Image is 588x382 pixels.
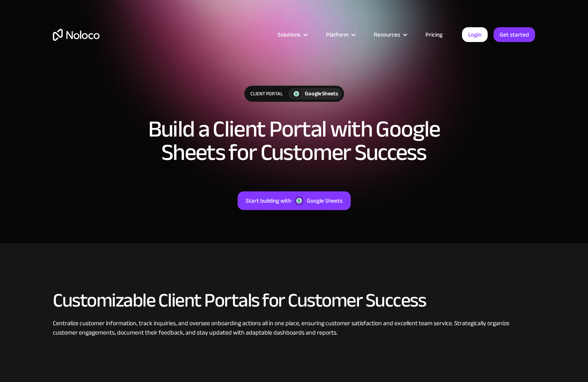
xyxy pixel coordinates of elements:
[374,30,400,40] div: Resources
[493,27,535,42] a: Get started
[278,30,301,40] div: Solutions
[305,89,338,98] div: Google Sheets
[53,29,100,41] a: home
[53,319,535,337] div: Centralize customer information, track inquiries, and oversee onboarding actions all in one place...
[119,117,469,164] h1: Build a Client Portal with Google Sheets for Customer Success
[245,86,289,102] div: Client Portal
[307,196,343,206] div: Google Sheets
[246,196,291,206] div: Start building with
[238,191,351,210] a: Start building withGoogle Sheets
[53,290,535,311] h2: Customizable Client Portals for Customer Success
[268,30,316,40] div: Solutions
[462,27,488,42] a: Login
[416,30,452,40] a: Pricing
[316,30,364,40] div: Platform
[326,30,348,40] div: Platform
[364,30,416,40] div: Resources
